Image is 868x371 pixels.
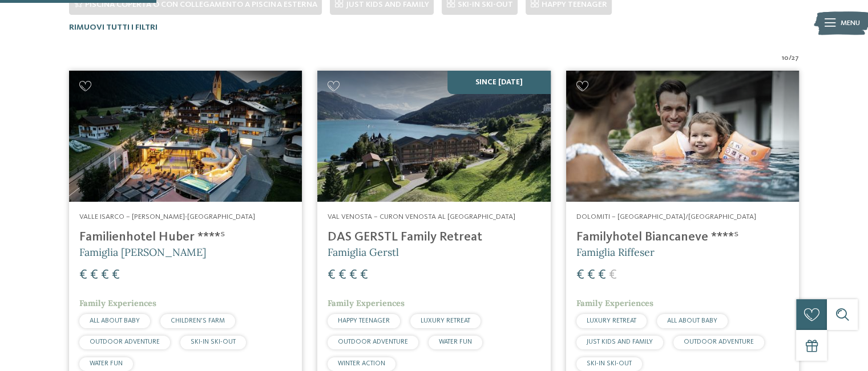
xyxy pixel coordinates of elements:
span: LUXURY RETREAT [587,317,636,324]
img: Cercate un hotel per famiglie? Qui troverete solo i migliori! [317,71,550,202]
span: Valle Isarco – [PERSON_NAME]-[GEOGRAPHIC_DATA] [79,213,255,221]
span: Family Experiences [328,298,405,308]
span: Dolomiti – [GEOGRAPHIC_DATA]/[GEOGRAPHIC_DATA] [576,213,756,221]
span: € [609,268,617,282]
span: Family Experiences [576,298,653,308]
span: € [576,268,584,282]
span: Piscina coperta o con collegamento a piscina esterna [85,1,317,9]
h4: Familienhotel Huber ****ˢ [79,230,292,245]
span: / [789,53,792,63]
span: SKI-IN SKI-OUT [587,360,632,367]
span: CHILDREN’S FARM [171,317,225,324]
span: € [328,268,336,282]
span: WATER FUN [90,360,123,367]
span: LUXURY RETREAT [421,317,470,324]
span: € [360,268,368,282]
span: SKI-IN SKI-OUT [191,339,236,345]
span: HAPPY TEENAGER [541,1,607,9]
span: ALL ABOUT BABY [90,317,140,324]
span: JUST KIDS AND FAMILY [587,339,653,345]
span: HAPPY TEENAGER [338,317,390,324]
span: Famiglia Gerstl [328,246,399,259]
span: € [101,268,109,282]
span: € [587,268,595,282]
span: ALL ABOUT BABY [667,317,717,324]
img: Cercate un hotel per famiglie? Qui troverete solo i migliori! [566,71,799,202]
span: Rimuovi tutti i filtri [69,23,158,31]
span: € [79,268,87,282]
span: € [112,268,120,282]
img: Cercate un hotel per famiglie? Qui troverete solo i migliori! [69,71,302,202]
span: 10 [782,53,789,63]
span: Famiglia Riffeser [576,246,655,259]
span: € [349,268,357,282]
span: Val Venosta – Curon Venosta al [GEOGRAPHIC_DATA] [328,213,515,221]
span: WATER FUN [439,339,472,345]
h4: DAS GERSTL Family Retreat [328,230,540,245]
span: WINTER ACTION [338,360,385,367]
span: € [90,268,98,282]
span: € [598,268,606,282]
span: OUTDOOR ADVENTURE [684,339,754,345]
span: OUTDOOR ADVENTURE [338,339,408,345]
span: JUST KIDS AND FAMILY [345,1,429,9]
span: SKI-IN SKI-OUT [457,1,512,9]
span: OUTDOOR ADVENTURE [90,339,160,345]
span: Famiglia [PERSON_NAME] [79,246,206,259]
h4: Familyhotel Biancaneve ****ˢ [576,230,789,245]
span: € [338,268,346,282]
span: Family Experiences [79,298,156,308]
span: 27 [792,53,799,63]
